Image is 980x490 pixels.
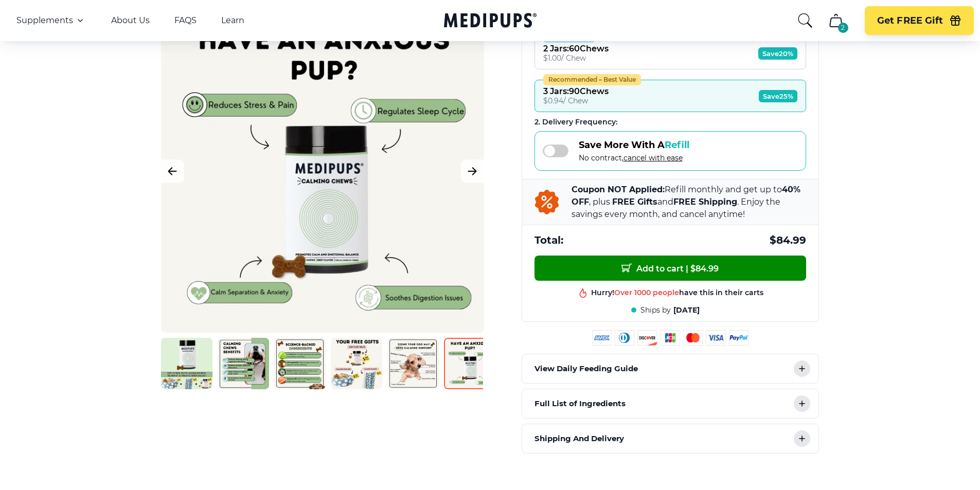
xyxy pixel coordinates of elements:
[543,86,609,96] div: 3 Jars : 90 Chews
[161,160,184,183] button: Previous Image
[759,90,797,102] span: Save 25%
[572,184,806,221] p: Refill monthly and get up to , plus and . Enjoy the savings every month, and cancel anytime!
[758,47,797,60] span: Save 20%
[614,284,679,293] span: Over 1000 people
[579,139,689,151] span: Save More With A
[621,263,719,274] span: Add to cart | $ 84.99
[16,15,73,26] span: Supplements
[331,338,382,389] img: Calming Dog Chews | Natural Dog Supplements
[543,74,641,85] div: Recommended – Best Value
[161,338,212,389] img: Calming Dog Chews | Natural Dog Supplements
[221,15,244,26] a: Learn
[838,23,848,33] div: 2
[631,296,724,306] div: in this shop
[218,338,269,389] img: Calming Dog Chews | Natural Dog Supplements
[623,153,683,162] span: cancel with ease
[16,14,86,27] button: Supplements
[877,15,943,27] span: Get FREE Gift
[543,53,609,63] div: $ 1.00 / Chew
[865,6,974,35] button: Get FREE Gift
[612,197,657,207] b: FREE Gifts
[111,15,150,26] a: About Us
[591,284,763,294] div: Hurry! have this in their carts
[572,185,665,194] b: Coupon NOT Applied:
[387,338,439,389] img: Calming Dog Chews | Natural Dog Supplements
[534,432,624,445] p: Shipping And Delivery
[592,330,749,346] img: payment methods
[543,44,609,53] div: 2 Jars : 60 Chews
[444,11,537,32] a: Medipups
[274,338,326,389] img: Calming Dog Chews | Natural Dog Supplements
[444,338,495,389] img: Calming Dog Chews | Natural Dog Supplements
[534,117,617,126] span: 2 . Delivery Frequency:
[824,8,848,33] button: cart
[797,12,813,29] button: search
[543,96,609,105] div: $ 0.94 / Chew
[673,197,737,207] b: FREE Shipping
[640,305,671,315] span: Ships by
[770,233,806,247] span: $ 84.99
[534,37,806,69] button: Most Popular2 Jars:60Chews$1.00/ ChewSave20%
[534,80,806,112] button: Recommended – Best Value3 Jars:90Chews$0.94/ ChewSave25%
[174,15,197,26] a: FAQS
[631,296,680,305] span: Best product
[665,139,689,151] span: Refill
[673,305,700,315] span: [DATE]
[534,233,563,247] span: Total:
[461,160,484,183] button: Next Image
[534,397,626,410] p: Full List of Ingredients
[534,362,638,375] p: View Daily Feeding Guide
[579,153,689,162] span: No contract,
[534,256,806,281] button: Add to cart | $84.99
